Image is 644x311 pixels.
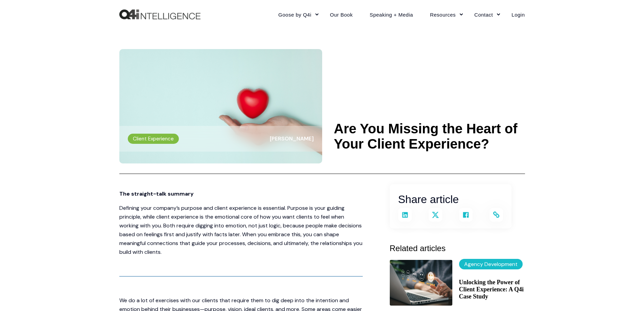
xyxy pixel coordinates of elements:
[128,134,179,144] label: Client Experience
[119,9,200,20] a: Back to Home
[610,279,644,311] iframe: Chat Widget
[119,204,363,257] p: Defining your company’s purpose and client experience is essential. Purpose is your guiding princ...
[270,135,314,142] span: [PERSON_NAME]
[390,242,525,255] h3: Related articles
[119,49,322,163] img: The concept of client experience. A hand holding a heart to symbolize the heart of client experie...
[459,279,525,300] a: Unlocking the Power of Client Experience: A Q4i Case Study
[334,121,525,152] h1: Are You Missing the Heart of Your Client Experience?
[119,9,200,20] img: Q4intelligence, LLC logo
[390,260,452,306] img: Customer service rating with faces for selection
[398,191,503,208] h3: Share article
[119,190,363,198] p: The straight-talk summary
[459,259,523,269] label: Agency Development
